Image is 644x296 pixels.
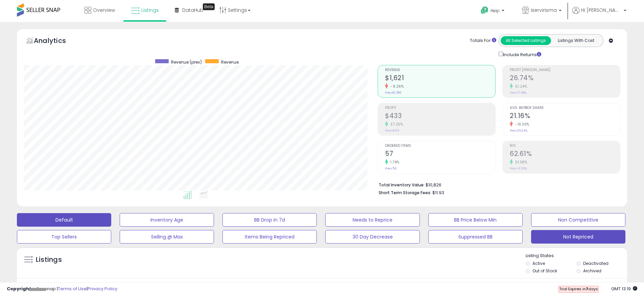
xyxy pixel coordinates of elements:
[141,7,159,14] span: Listings
[388,122,403,127] small: 37.25%
[385,112,495,121] h2: $433
[203,3,215,10] div: Tooltip anchor
[385,91,401,95] small: Prev: $1,786
[17,213,111,227] button: Default
[531,213,625,227] button: Non Competitive
[559,286,598,292] span: Trial Expires in days
[36,255,62,265] h5: Listings
[526,253,627,259] p: Listing States:
[385,74,495,83] h2: $1,621
[385,144,495,148] span: Ordered Items
[531,7,557,14] span: Iservirisma
[7,286,117,292] div: seller snap | |
[325,230,420,244] button: 30 Day Decrease
[531,230,625,244] button: Not Repriced
[7,286,31,292] strong: Copyright
[583,260,609,266] label: Deactivated
[583,268,601,274] label: Archived
[510,74,620,83] h2: 26.74%
[475,1,511,22] a: Help
[325,213,420,227] button: Needs to Reprice
[17,230,111,244] button: Top Sellers
[222,213,317,227] button: BB Drop in 7d
[432,189,444,196] span: $11.93
[510,112,620,121] h2: 21.16%
[510,68,620,72] span: Profit [PERSON_NAME]
[510,129,527,133] small: Prev: 26.24%
[120,213,214,227] button: Inventory Age
[586,286,588,292] b: 7
[510,150,620,159] h2: 62.61%
[222,230,317,244] button: Items Being Repriced
[551,36,601,45] button: Listings With Cost
[470,38,496,44] div: Totals For
[513,160,527,165] small: 51.38%
[572,7,626,22] a: Hi [PERSON_NAME]
[385,166,397,170] small: Prev: 56
[513,122,529,127] small: -19.36%
[120,230,214,244] button: Selling @ Max
[379,180,615,188] li: $10,826
[388,84,404,89] small: -9.26%
[93,7,115,14] span: Overview
[491,8,500,14] span: Help
[581,7,622,14] span: Hi [PERSON_NAME]
[171,59,202,65] span: Revenue (prev)
[388,160,400,165] small: 1.79%
[513,84,527,89] small: 51.24%
[501,36,551,45] button: All Selected Listings
[428,213,523,227] button: BB Price Below Min
[182,7,204,14] span: DataHub
[385,68,495,72] span: Revenue
[532,268,557,274] label: Out of Stock
[510,91,526,95] small: Prev: 17.68%
[34,36,79,47] h5: Analytics
[510,106,620,110] span: Avg. Buybox Share
[510,166,527,170] small: Prev: 41.36%
[494,50,549,58] div: Include Returns
[480,6,489,15] i: Get Help
[385,150,495,159] h2: 57
[385,106,495,110] span: Profit
[385,129,399,133] small: Prev: $316
[611,286,637,292] span: 2025-10-13 13:19 GMT
[428,230,523,244] button: Suppressed BB
[221,59,239,65] span: Revenue
[379,190,431,196] b: Short Term Storage Fees:
[532,260,545,266] label: Active
[510,144,620,148] span: ROI
[379,182,425,188] b: Total Inventory Value:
